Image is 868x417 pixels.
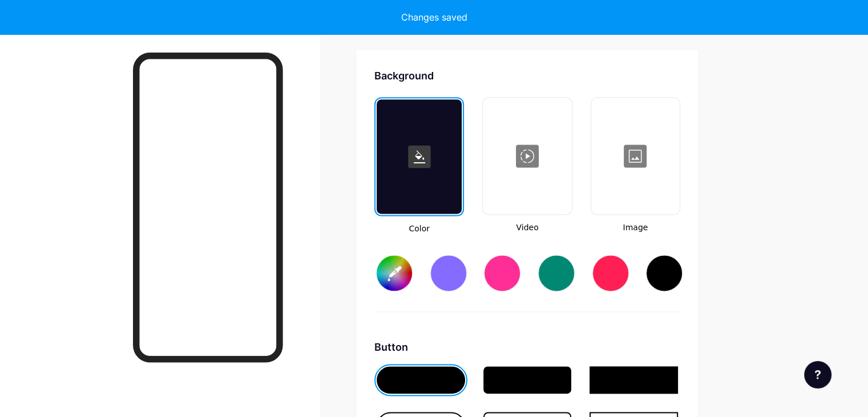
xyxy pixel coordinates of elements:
div: Button [374,339,680,355]
span: Image [591,222,680,234]
span: Color [374,223,464,235]
div: Changes saved [401,10,467,24]
span: Video [482,222,572,234]
div: Background [374,68,680,83]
